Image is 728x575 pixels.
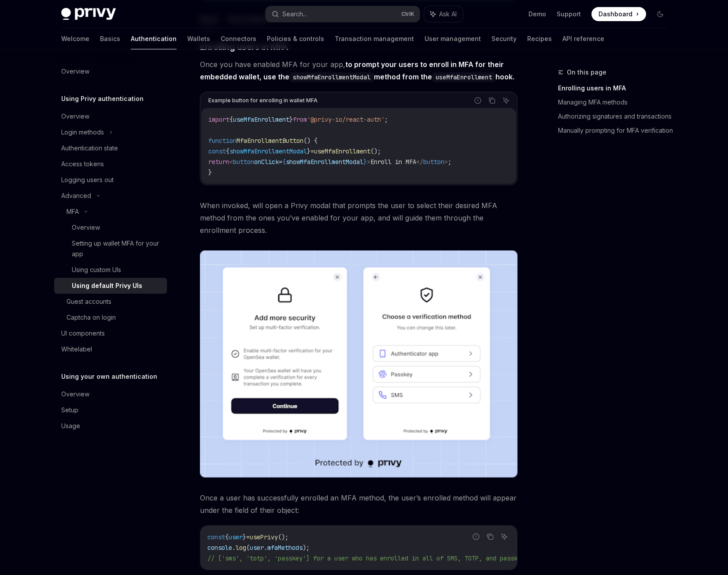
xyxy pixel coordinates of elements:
[562,28,604,49] a: API reference
[61,371,157,382] h5: Using your own authentication
[221,28,256,49] a: Connectors
[303,544,310,552] span: );
[54,156,167,172] a: Access tokens
[246,533,250,541] span: =
[54,402,167,418] a: Setup
[567,67,606,78] span: On this page
[233,116,289,123] span: useMfaEnrollment
[208,116,229,123] span: import
[335,28,414,49] a: Transaction management
[286,158,363,166] span: showMfaEnrollmentModal
[54,262,167,278] a: Using custom UIs
[243,533,246,541] span: }
[54,418,167,434] a: Usage
[237,137,303,145] span: MfaEnrollmentButton
[207,554,539,562] span: // ['sms', 'totp', 'passkey'] for a user who has enrolled in all of SMS, TOTP, and passkey MFA
[54,172,167,188] a: Logging users out
[558,123,674,138] a: Manually prompting for MFA verification
[61,421,80,431] div: Usage
[54,341,167,357] a: Whitelabel
[61,93,144,104] h5: Using Privy authentication
[370,158,416,166] span: Enroll in MFA
[282,158,286,166] span: {
[61,143,118,153] div: Authentication state
[61,328,105,339] div: UI components
[279,158,282,166] span: =
[232,544,236,552] span: .
[61,190,91,201] div: Advanced
[653,7,667,21] button: Toggle dark mode
[72,265,121,275] div: Using custom UIs
[289,116,293,123] span: }
[207,544,232,552] span: console
[424,6,463,22] button: Ask AI
[484,531,496,542] button: Copy the contents from the code block
[61,111,89,122] div: Overview
[131,28,177,49] a: Authentication
[423,158,444,166] span: button
[225,533,229,541] span: {
[591,7,646,21] a: Dashboard
[500,95,512,106] button: Ask AI
[61,127,104,138] div: Login methods
[307,116,384,123] span: '@privy-io/react-auth'
[558,81,674,95] a: Enrolling users in MFA
[61,175,114,185] div: Logging users out
[282,9,307,19] div: Search...
[401,11,414,18] span: Ctrl K
[307,147,310,155] span: }
[528,10,546,19] a: Demo
[470,531,482,542] button: Report incorrect code
[72,280,142,291] div: Using default Privy UIs
[67,206,79,217] div: MFA
[208,158,229,166] span: return
[370,147,381,155] span: ();
[229,147,307,155] span: showMfaEnrollmentModal
[54,235,167,262] a: Setting up wallet MFA for your app
[416,158,423,166] span: </
[54,325,167,341] a: UI components
[72,238,162,259] div: Setting up wallet MFA for your app
[289,72,374,82] code: showMfaEnrollmentModal
[472,95,484,106] button: Report incorrect code
[54,108,167,124] a: Overview
[264,544,267,552] span: .
[207,533,225,541] span: const
[200,60,514,81] strong: to prompt your users to enroll in MFA for their embedded wallet, use the method from the hook.
[491,28,517,49] a: Security
[61,405,78,415] div: Setup
[67,312,116,323] div: Captcha on login
[229,116,233,123] span: {
[54,294,167,310] a: Guest accounts
[200,250,517,478] img: images/MFA.png
[486,95,498,106] button: Copy the contents from the code block
[363,158,367,166] span: }
[439,10,457,19] span: Ask AI
[61,159,104,169] div: Access tokens
[499,531,510,542] button: Ask AI
[200,58,517,83] span: Once you have enabled MFA for your app,
[246,544,250,552] span: (
[599,10,632,19] span: Dashboard
[267,544,303,552] span: mfaMethods
[72,222,100,233] div: Overview
[226,147,229,155] span: {
[558,95,674,109] a: Managing MFA methods
[527,28,552,49] a: Recipes
[208,137,237,145] span: function
[54,310,167,325] a: Captcha on login
[448,158,451,166] span: ;
[250,544,264,552] span: user
[432,72,495,82] code: useMfaEnrollment
[303,137,318,145] span: () {
[266,6,420,22] button: Search...CtrlK
[254,158,279,166] span: onClick
[200,199,517,236] span: When invoked, will open a Privy modal that prompts the user to select their desired MFA method fr...
[293,116,307,123] span: from
[67,296,111,307] div: Guest accounts
[233,158,254,166] span: button
[208,147,226,155] span: const
[54,278,167,294] a: Using default Privy UIs
[444,158,448,166] span: >
[61,66,89,77] div: Overview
